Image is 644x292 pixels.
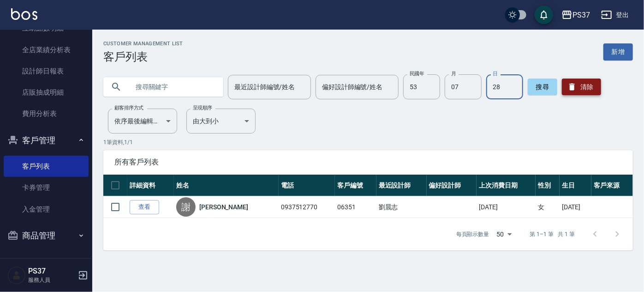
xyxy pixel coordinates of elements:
th: 電話 [279,175,335,196]
img: Person [7,266,26,285]
a: 設計師日報表 [4,61,89,82]
a: 店販抽成明細 [4,82,89,103]
p: 服務人員 [28,276,75,284]
td: 劉晨志 [376,196,427,218]
label: 月 [451,70,456,77]
h5: PS37 [28,267,75,276]
div: 謝 [176,197,196,217]
div: 依序最後編輯時間 [108,109,177,134]
button: save [535,6,553,24]
a: 全店業績分析表 [4,39,89,61]
h2: Customer Management List [103,41,183,47]
input: 搜尋關鍵字 [129,74,216,99]
a: [PERSON_NAME] [199,202,248,212]
label: 日 [493,70,497,77]
button: 客戶管理 [4,128,89,152]
th: 生日 [560,175,591,196]
a: 費用分析表 [4,103,89,124]
th: 上次消費日期 [477,175,536,196]
div: PS37 [572,9,590,21]
p: 1 筆資料, 1 / 1 [103,138,633,146]
td: [DATE] [477,196,536,218]
img: Logo [11,8,37,20]
td: 女 [536,196,560,218]
label: 呈現順序 [193,104,212,111]
div: 50 [493,222,515,247]
div: 由大到小 [186,109,256,134]
td: 06351 [335,196,376,218]
td: [DATE] [560,196,591,218]
th: 詳細資料 [127,175,174,196]
th: 偏好設計師 [427,175,477,196]
p: 第 1–1 筆 共 1 筆 [530,230,575,238]
a: 新增 [603,43,633,61]
th: 性別 [536,175,560,196]
label: 民國年 [410,70,424,77]
h3: 客戶列表 [103,50,183,63]
button: 清除 [562,79,601,95]
td: 0937512770 [279,196,335,218]
th: 客戶編號 [335,175,376,196]
p: 每頁顯示數量 [456,230,489,238]
a: 卡券管理 [4,177,89,198]
button: 搜尋 [528,79,557,95]
a: 查看 [130,200,159,214]
th: 客戶來源 [591,175,633,196]
button: PS37 [558,6,594,24]
button: 商品管理 [4,224,89,248]
a: 客戶列表 [4,156,89,177]
button: 登出 [597,6,633,24]
th: 最近設計師 [376,175,427,196]
th: 姓名 [174,175,279,196]
span: 所有客戶列表 [114,158,622,167]
a: 入金管理 [4,199,89,220]
label: 顧客排序方式 [114,104,143,111]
